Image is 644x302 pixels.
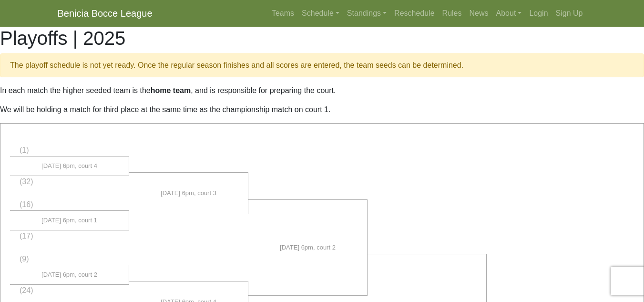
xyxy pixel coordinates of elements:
[20,232,33,240] span: (17)
[161,188,216,198] span: [DATE] 6pm, court 3
[552,4,587,23] a: Sign Up
[41,216,97,225] span: [DATE] 6pm, court 1
[20,177,33,186] span: (32)
[20,255,29,263] span: (9)
[268,4,298,23] a: Teams
[466,4,492,23] a: News
[20,200,33,208] span: (16)
[439,4,466,23] a: Rules
[492,4,526,23] a: About
[525,4,552,23] a: Login
[41,161,97,171] span: [DATE] 6pm, court 4
[20,286,33,294] span: (24)
[298,4,343,23] a: Schedule
[343,4,390,23] a: Standings
[280,243,336,252] span: [DATE] 6pm, court 2
[390,4,439,23] a: Reschedule
[151,86,191,94] strong: home team
[20,146,29,154] span: (1)
[58,4,153,23] a: Benicia Bocce League
[41,270,97,280] span: [DATE] 6pm, court 2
